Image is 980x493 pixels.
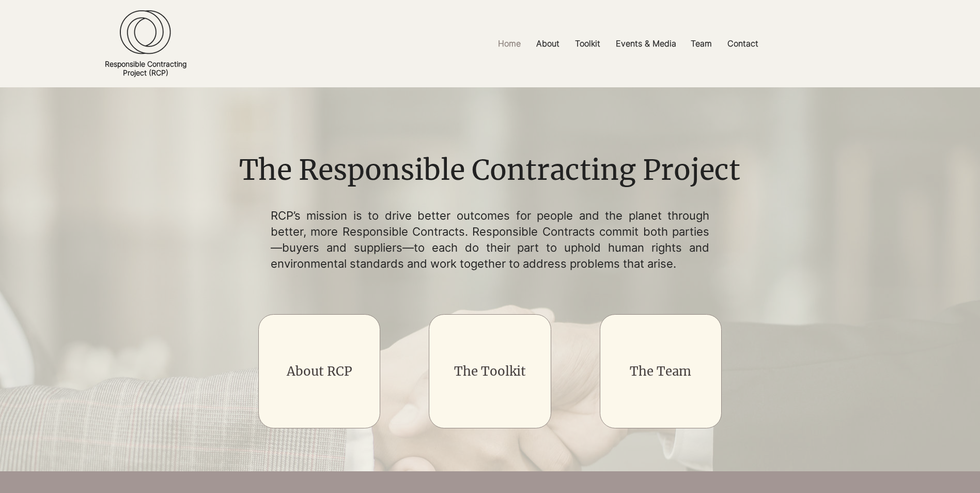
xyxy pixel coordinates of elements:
a: The Team [630,363,691,379]
p: Toolkit [570,32,605,55]
a: Events & Media [608,32,683,55]
nav: Site [366,32,890,55]
p: About [531,32,565,55]
p: RCP’s mission is to drive better outcomes for people and the planet through better, more Responsi... [271,208,710,271]
p: Home [493,32,526,55]
a: Team [683,32,720,55]
a: About [528,32,567,55]
p: Events & Media [611,32,681,55]
a: Responsible ContractingProject (RCP) [105,59,186,77]
a: Home [490,32,528,55]
a: The Toolkit [454,363,526,379]
p: Team [686,32,717,55]
h1: The Responsible Contracting Project [231,151,748,190]
a: Contact [720,32,766,55]
p: Contact [722,32,764,55]
a: Toolkit [567,32,608,55]
a: About RCP [287,363,352,379]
